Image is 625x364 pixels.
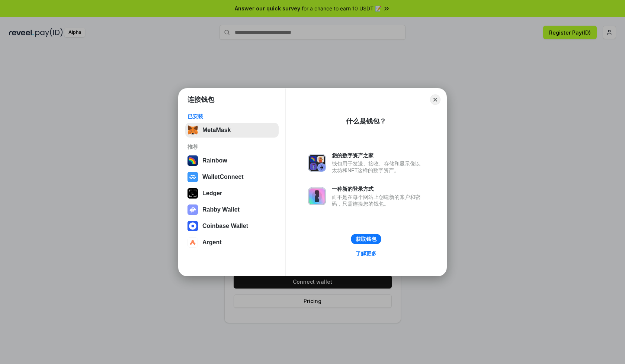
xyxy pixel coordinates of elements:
[185,123,279,138] button: MetaMask
[187,125,198,135] img: svg+xml,%3Csvg%20fill%3D%22none%22%20height%3D%2233%22%20viewBox%3D%220%200%2035%2033%22%20width%...
[187,113,276,120] div: 已安装
[185,235,279,250] button: Argent
[332,186,424,192] div: 一种新的登录方式
[185,170,279,184] button: WalletConnect
[332,152,424,159] div: 您的数字资产之家
[351,249,381,258] a: 了解更多
[308,187,326,205] img: svg+xml,%3Csvg%20xmlns%3D%22http%3A%2F%2Fwww.w3.org%2F2000%2Fsvg%22%20fill%3D%22none%22%20viewBox...
[187,144,276,150] div: 推荐
[185,153,279,168] button: Rainbow
[185,219,279,233] button: Coinbase Wallet
[202,174,244,180] div: WalletConnect
[351,234,381,244] button: 获取钱包
[187,188,198,199] img: svg+xml,%3Csvg%20xmlns%3D%22http%3A%2F%2Fwww.w3.org%2F2000%2Fsvg%22%20width%3D%2228%22%20height%3...
[430,94,440,105] button: Close
[356,236,376,242] div: 获取钱包
[332,160,424,174] div: 钱包用于发送、接收、存储和显示像以太坊和NFT这样的数字资产。
[202,157,227,164] div: Rainbow
[202,190,222,197] div: Ledger
[187,221,198,231] img: svg+xml,%3Csvg%20width%3D%2228%22%20height%3D%2228%22%20viewBox%3D%220%200%2028%2028%22%20fill%3D...
[346,117,386,126] div: 什么是钱包？
[308,154,326,172] img: svg+xml,%3Csvg%20xmlns%3D%22http%3A%2F%2Fwww.w3.org%2F2000%2Fsvg%22%20fill%3D%22none%22%20viewBox...
[185,186,279,201] button: Ledger
[202,127,231,133] div: MetaMask
[187,204,198,215] img: svg+xml,%3Csvg%20xmlns%3D%22http%3A%2F%2Fwww.w3.org%2F2000%2Fsvg%22%20fill%3D%22none%22%20viewBox...
[187,95,214,104] h1: 连接钱包
[202,223,248,229] div: Coinbase Wallet
[187,155,198,166] img: svg+xml,%3Csvg%20width%3D%22120%22%20height%3D%22120%22%20viewBox%3D%220%200%20120%20120%22%20fil...
[185,202,279,217] button: Rabby Wallet
[202,239,222,246] div: Argent
[332,194,424,207] div: 而不是在每个网站上创建新的账户和密码，只需连接您的钱包。
[202,206,240,213] div: Rabby Wallet
[187,172,198,182] img: svg+xml,%3Csvg%20width%3D%2228%22%20height%3D%2228%22%20viewBox%3D%220%200%2028%2028%22%20fill%3D...
[187,237,198,248] img: svg+xml,%3Csvg%20width%3D%2228%22%20height%3D%2228%22%20viewBox%3D%220%200%2028%2028%22%20fill%3D...
[356,250,376,257] div: 了解更多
